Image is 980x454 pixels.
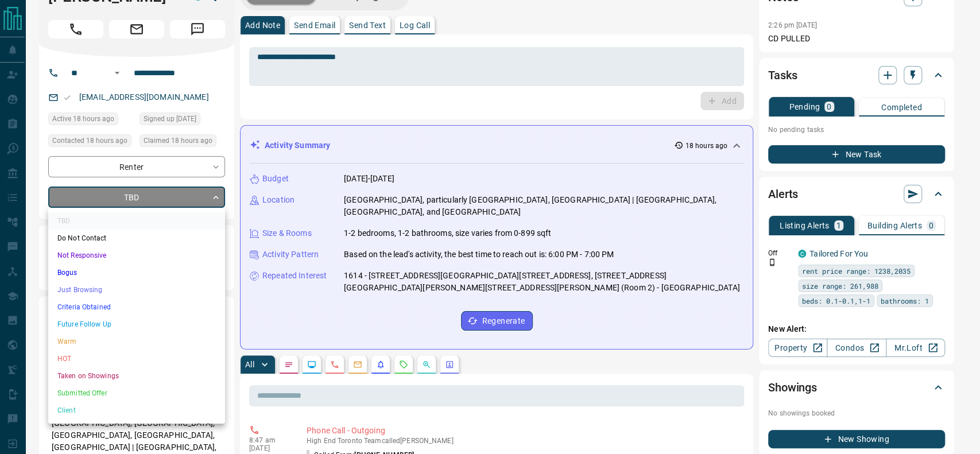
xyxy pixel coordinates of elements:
[48,385,225,402] li: Submitted Offer
[48,316,225,333] li: Future Follow Up
[48,247,225,264] li: Not Responsive
[48,402,225,419] li: Client
[48,333,225,350] li: Warm
[48,281,225,298] li: Just Browsing
[48,264,225,281] li: Bogus
[48,367,225,385] li: Taken on Showings
[48,230,225,247] li: Do Not Contact
[48,298,225,316] li: Criteria Obtained
[48,350,225,367] li: HOT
